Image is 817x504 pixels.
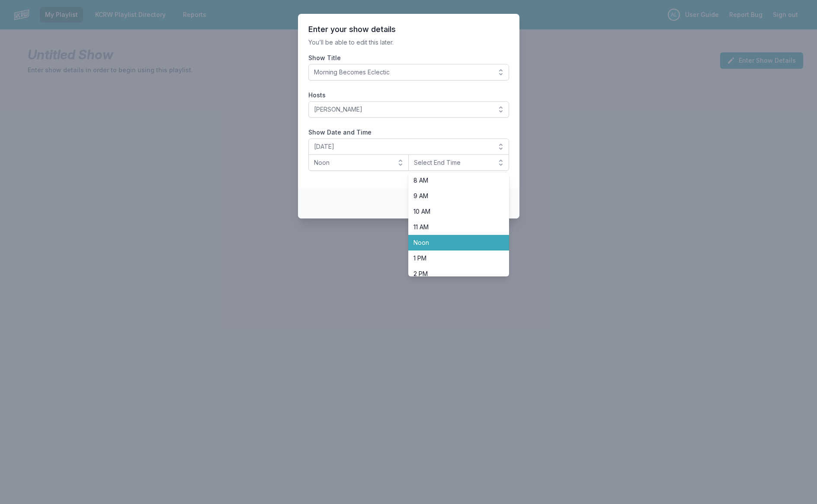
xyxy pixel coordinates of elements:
button: Morning Becomes Eclectic [308,64,509,80]
span: Noon [314,158,391,167]
span: 9 AM [413,192,493,200]
span: 1 PM [413,254,493,263]
button: Select End Time [408,154,509,171]
span: 2 PM [413,270,493,278]
label: Show Title [308,54,509,62]
span: [PERSON_NAME] [314,105,491,114]
span: Select End Time [414,158,491,167]
p: You’ll be able to edit this later. [308,38,509,47]
label: Hosts [308,91,509,100]
span: 8 AM [413,176,493,185]
span: [DATE] [314,142,491,151]
span: 10 AM [413,207,493,216]
span: 11 AM [413,223,493,231]
button: Noon [308,154,409,171]
button: [PERSON_NAME] [308,101,509,118]
span: Morning Becomes Eclectic [314,68,491,77]
span: Noon [413,238,493,247]
header: Enter your show details [308,24,509,35]
legend: Show Date and Time [308,128,372,137]
button: [DATE] [308,138,509,155]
